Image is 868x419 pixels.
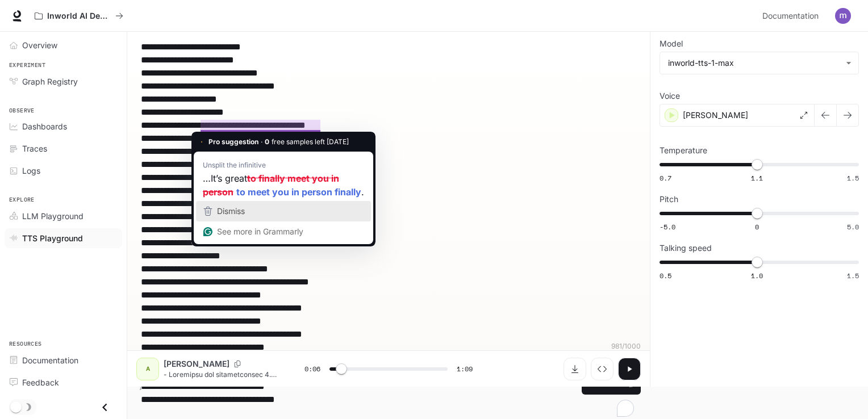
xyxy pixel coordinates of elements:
[5,161,122,181] a: Logs
[847,173,859,183] span: 1.5
[5,35,122,55] a: Overview
[660,173,671,183] span: 0.7
[660,195,678,203] p: Pitch
[5,372,122,392] a: Feedback
[47,11,111,21] p: Inworld AI Demos
[660,92,680,100] p: Voice
[5,139,122,158] a: Traces
[22,143,47,154] span: Traces
[304,363,320,375] span: 0:06
[22,376,59,388] span: Feedback
[751,173,763,183] span: 1.1
[660,146,707,154] p: Temperature
[164,370,277,379] p: - Loremipsu dol sitametconsec 4. Adi, eli’s do eiusm? 3. Te incid! Utla etdo ma ali. 1. Enim admi...
[5,72,122,91] a: Graph Registry
[755,222,759,232] span: 0
[683,110,748,121] p: [PERSON_NAME]
[832,5,854,27] button: User avatar
[660,40,683,48] p: Model
[22,354,78,366] span: Documentation
[660,271,671,280] span: 0.5
[22,232,83,244] span: TTS Playground
[758,5,827,27] a: Documentation
[22,39,57,51] span: Overview
[847,222,859,232] span: 5.0
[5,350,122,370] a: Documentation
[164,358,229,370] p: [PERSON_NAME]
[5,228,122,248] a: TTS Playground
[22,165,40,177] span: Logs
[22,120,67,132] span: Dashboards
[660,244,712,252] p: Talking speed
[660,222,675,232] span: -5.0
[457,363,473,375] span: 1:09
[751,271,763,280] span: 1.0
[5,116,122,136] a: Dashboards
[30,5,128,27] button: All workspaces
[835,8,851,24] img: User avatar
[229,361,245,367] button: Copy Voice ID
[668,57,840,69] div: inworld-tts-1-max
[660,52,858,74] div: inworld-tts-1-max
[22,76,78,87] span: Graph Registry
[591,358,614,380] button: Inspect
[762,9,819,23] span: Documentation
[5,206,122,226] a: LLM Playground
[139,360,157,378] div: A
[564,358,586,380] button: Download audio
[141,40,636,419] textarea: To enrich screen reader interactions, please activate Accessibility in Grammarly extension settings
[22,210,84,222] span: LLM Playground
[847,271,859,280] span: 1.5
